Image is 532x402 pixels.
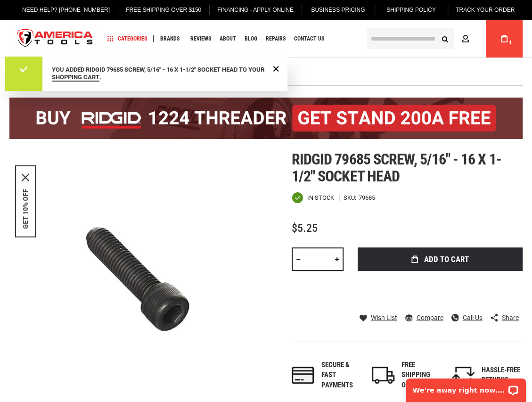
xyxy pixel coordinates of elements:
[22,173,29,181] svg: close icon
[186,33,215,45] a: Reviews
[386,7,436,13] span: Shipping Policy
[436,30,454,48] button: Search
[451,313,482,322] a: Call Us
[452,367,475,384] img: returns
[266,36,286,41] span: Repairs
[292,367,314,384] img: payments
[400,372,532,402] iframe: LiveChat chat widget
[401,360,442,390] div: FREE SHIPPING OVER $150
[292,150,501,185] span: Ridgid 79685 screw, 5/16" - 16 x 1-1/2" socket head
[240,33,262,45] a: Blog
[292,192,334,204] div: Availability
[52,66,269,82] div: You added RIDGID 79685 SCREW, 5/16" - 16 X 1-1/2" SOCKET HEAD to your .
[358,276,523,299] div: Add to Cart
[22,173,29,181] button: Close
[501,314,518,321] span: Share
[215,33,240,45] a: About
[290,33,328,45] a: Contact Us
[292,222,318,235] span: $5.25
[307,195,334,201] span: In stock
[294,36,324,41] span: Contact Us
[405,313,443,322] a: Compare
[220,36,236,41] span: About
[372,367,394,384] img: shipping
[245,36,257,41] span: Blog
[262,33,290,45] a: Repairs
[9,21,101,57] img: America Tools
[22,189,29,229] button: GET 10% OFF
[321,360,362,390] div: Secure & fast payments
[482,365,523,386] div: HASSLE-FREE RETURNS
[107,35,147,42] span: Categories
[103,33,151,45] a: Categories
[358,247,523,271] button: Add to Cart
[462,314,482,321] span: Call Us
[160,36,180,41] span: Brands
[359,313,397,322] a: Wish List
[9,21,101,57] a: store logo
[370,314,397,321] span: Wish List
[416,314,443,321] span: Compare
[424,255,469,263] span: Add to Cart
[52,74,99,82] a: shopping cart
[270,62,282,74] div: Close Message
[190,36,211,41] span: Reviews
[156,33,184,45] a: Brands
[356,274,524,320] iframe: Secure express checkout frame
[495,20,513,57] a: 1
[9,98,523,139] img: BOGO: Buy the RIDGID® 1224 Threader (26092), get the 92467 200A Stand FREE!
[509,40,512,45] span: 1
